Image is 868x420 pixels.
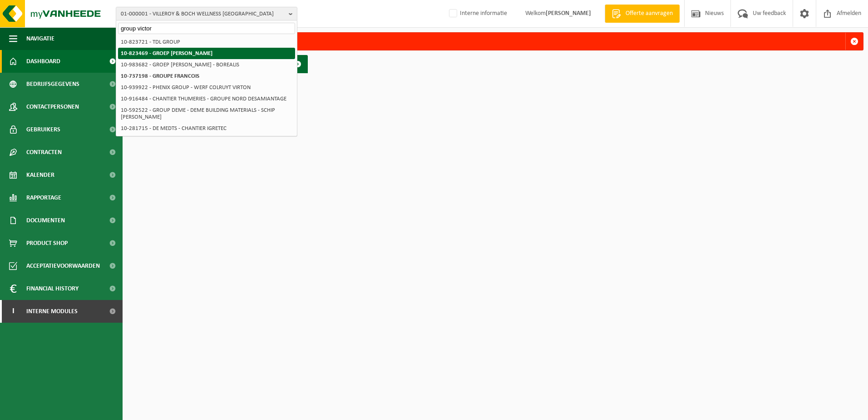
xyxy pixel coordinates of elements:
li: 10-939922 - PHENIX GROUP - WERF COLRUYT VIRTON [118,82,295,93]
span: I [9,300,17,323]
span: Rapportage [26,186,61,209]
strong: 10-823469 - GROEP [PERSON_NAME] [121,50,212,56]
li: 10-916484 - CHANTIER THUMERIES - GROUPE NORD DESAMIANTAGE [118,93,295,105]
span: Interne modules [26,300,78,323]
span: Contactpersonen [26,95,79,118]
span: Acceptatievoorwaarden [26,255,100,277]
span: Bedrijfsgegevens [26,73,79,95]
input: Zoeken naar gekoppelde vestigingen [118,23,295,34]
strong: [PERSON_NAME] [546,10,591,17]
span: Offerte aanvragen [623,9,675,18]
strong: 10-737198 - GROUPE FRANCOIS [121,73,199,79]
button: 01-000001 - VILLEROY & BOCH WELLNESS [GEOGRAPHIC_DATA] [116,7,297,20]
li: 10-823721 - TDL GROUP [118,36,295,48]
li: 10-281715 - DE MEDTS - CHANTIER IGRETEC [118,123,295,134]
li: 10-592522 - GROUP DEME - DEME BUILDING MATERIALS - SCHIP [PERSON_NAME] [118,105,295,123]
label: Interne informatie [447,7,507,20]
span: Navigatie [26,27,54,50]
span: Contracten [26,141,62,164]
span: Financial History [26,277,79,300]
span: Documenten [26,209,65,232]
span: Dashboard [26,50,60,73]
span: Kalender [26,164,54,186]
span: Product Shop [26,232,68,255]
li: 10-983682 - GROEP [PERSON_NAME] - BOREALIS [118,59,295,70]
div: Deze party bestaat niet [144,33,845,50]
span: 01-000001 - VILLEROY & BOCH WELLNESS [GEOGRAPHIC_DATA] [121,7,285,21]
a: Offerte aanvragen [605,5,680,23]
span: Gebruikers [26,118,60,141]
